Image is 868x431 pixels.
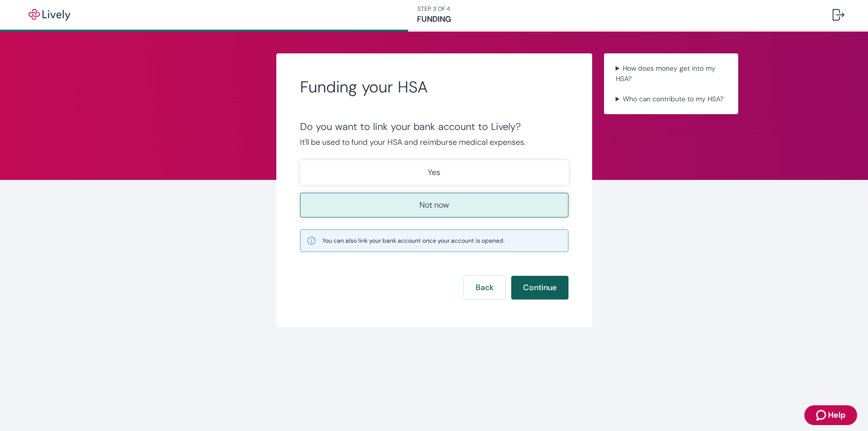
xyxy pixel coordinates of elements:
summary: Who can contribute to my HSA? [612,92,730,106]
img: Lively [22,9,77,21]
summary: How does money get into my HSA? [612,61,730,86]
h2: Funding your HSA [300,77,568,97]
button: Not now [300,193,568,217]
span: You can also link your bank account once your account is opened. [322,236,504,245]
p: Yes [428,167,440,178]
span: Help [828,409,845,421]
button: Zendesk support iconHelp [804,405,857,425]
p: Not now [419,199,449,211]
button: Continue [511,276,568,300]
button: Log out [825,3,852,27]
button: Yes [300,160,568,185]
button: Back [464,276,505,300]
svg: Zendesk support icon [816,409,828,421]
p: It'll be used to fund your HSA and reimburse medical expenses. [300,136,568,148]
div: Do you want to link your bank account to Lively? [300,121,568,132]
